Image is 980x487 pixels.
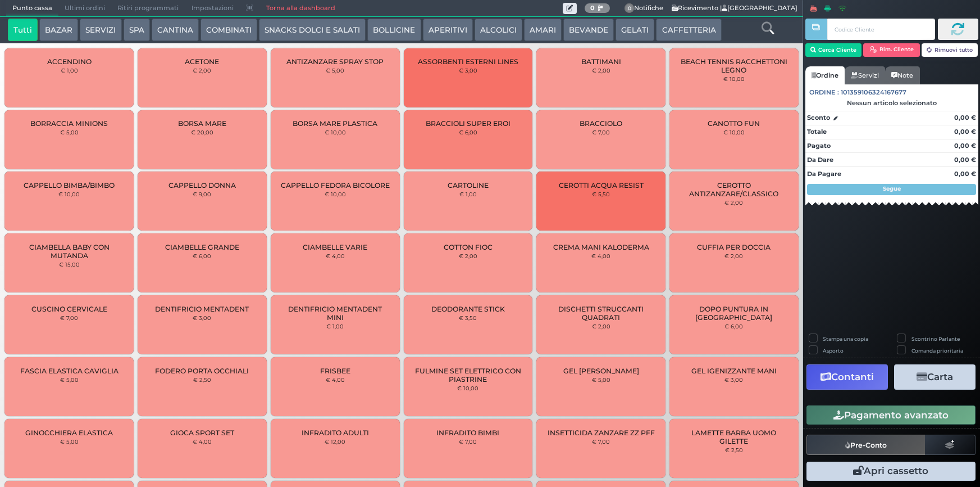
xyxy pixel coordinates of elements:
[592,191,610,197] small: € 5,50
[885,66,919,84] a: Note
[823,347,844,354] label: Asporto
[436,429,499,437] span: INFRADITO BIMBI
[459,67,477,74] small: € 3,00
[580,119,622,128] span: BRACCIOLO
[954,128,976,136] strong: 0,00 €
[426,119,510,128] span: BRACCIOLI SUPER EROI
[326,323,344,330] small: € 1,00
[20,367,118,375] span: FASCIA ELASTICA CAVIGLIA
[724,323,743,330] small: € 6,00
[559,181,644,190] span: CEROTTI ACQUA RESIST
[546,305,656,322] span: DISCHETTI STRUCCANTI QUADRATI
[457,385,478,391] small: € 10,00
[581,57,621,66] span: BATTIMANI
[39,19,78,41] button: BAZAR
[724,199,743,206] small: € 2,00
[459,191,477,197] small: € 1,00
[152,19,199,41] button: CANTINA
[911,335,960,342] label: Scontrino Parlante
[303,243,367,251] span: CIAMBELLE VARIE
[548,429,655,437] span: INSETTICIDA ZANZARE ZZ PFF
[31,305,107,313] span: CUSCINO CERVICALE
[60,438,79,445] small: € 5,00
[58,191,80,197] small: € 10,00
[459,438,477,445] small: € 7,00
[806,435,926,455] button: Pre-Conto
[259,1,341,16] a: Torna alla dashboard
[423,19,473,41] button: APERITIVI
[25,429,113,437] span: GINOCCHIERA ELASTICA
[325,191,346,197] small: € 10,00
[954,170,976,178] strong: 0,00 €
[30,119,108,128] span: BORRACCIA MINIONS
[591,252,610,259] small: € 4,00
[590,4,595,12] b: 0
[111,1,185,16] span: Ritiri programmati
[170,429,234,437] span: GIOCA SPORT SET
[320,367,350,375] span: FRISBEE
[723,75,745,82] small: € 10,00
[954,156,976,164] strong: 0,00 €
[185,57,219,66] span: ACETONE
[124,19,150,41] button: SPA
[200,19,257,41] button: COMBINATI
[656,19,721,41] button: CAFFETTERIA
[165,243,239,251] span: CIAMBELLE GRANDE
[807,128,827,136] strong: Totale
[691,367,777,375] span: GEL IGENIZZANTE MANI
[193,191,211,197] small: € 9,00
[697,243,771,251] span: CUFFIA PER DOCCIA
[806,462,976,481] button: Apri cassetto
[723,129,745,136] small: € 10,00
[80,19,121,41] button: SERVIZI
[325,438,345,445] small: € 12,00
[448,181,489,190] span: CARTOLINE
[616,19,654,41] button: GELATI
[807,113,830,123] strong: Sconto
[193,67,211,74] small: € 2,00
[60,376,79,383] small: € 5,00
[47,57,92,66] span: ACCENDINO
[6,1,58,16] span: Punto cassa
[193,438,212,445] small: € 4,00
[823,335,868,342] label: Stampa una copia
[592,376,610,383] small: € 5,00
[863,43,920,57] button: Rim. Cliente
[592,67,610,74] small: € 2,00
[827,19,935,40] input: Codice Cliente
[954,114,976,121] strong: 0,00 €
[563,367,639,375] span: GEL [PERSON_NAME]
[58,1,111,16] span: Ultimi ordini
[259,19,366,41] button: SNACKS DOLCI E SALATI
[326,67,344,74] small: € 5,00
[806,364,888,390] button: Contanti
[894,364,976,390] button: Carta
[185,1,240,16] span: Impostazioni
[475,19,522,41] button: ALCOLICI
[592,129,610,136] small: € 7,00
[807,142,831,150] strong: Pagato
[592,438,610,445] small: € 7,00
[280,305,390,322] span: DENTIFRICIO MENTADENT MINI
[367,19,421,41] button: BOLLICINE
[524,19,562,41] button: AMARI
[809,88,839,97] span: Ordine :
[708,119,760,128] span: CANOTTO FUN
[326,376,345,383] small: € 4,00
[805,43,862,57] button: Cerca Cliente
[679,57,789,74] span: BEACH TENNIS RACCHETTONI LEGNO
[60,314,78,321] small: € 7,00
[444,243,493,251] span: COTTON FIOC
[24,181,115,190] span: CAPPELLO BIMBA/BIMBO
[679,181,789,198] span: CEROTTO ANTIZANZARE/CLASSICO
[326,252,345,259] small: € 4,00
[592,323,610,330] small: € 2,00
[193,314,211,321] small: € 3,00
[459,314,477,321] small: € 3,50
[193,376,211,383] small: € 2,50
[155,305,249,313] span: DENTIFRICIO MENTADENT
[724,252,743,259] small: € 2,00
[563,19,614,41] button: BEVANDE
[61,67,78,74] small: € 1,00
[60,129,79,136] small: € 5,00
